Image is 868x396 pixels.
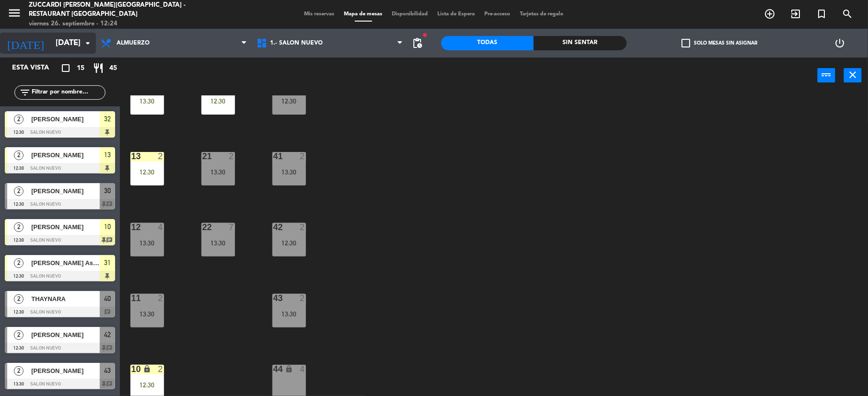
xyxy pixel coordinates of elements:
label: Solo mesas sin asignar [681,39,757,47]
div: 42 [273,223,274,232]
input: Filtrar por nombre... [31,87,105,98]
span: Disponibilidad [387,12,433,17]
div: 13:30 [130,240,164,246]
div: 12 [131,223,132,232]
span: 43 [104,365,111,376]
span: Almuerzo [117,40,150,47]
div: Esta vista [5,62,69,74]
span: 2 [14,115,23,124]
i: lock [285,365,293,373]
span: 30 [104,185,111,197]
div: 12:30 [272,98,306,105]
span: [PERSON_NAME] [31,186,100,196]
div: 10 [131,365,132,373]
span: 32 [104,113,111,125]
div: 12:30 [130,382,164,388]
div: 41 [273,152,274,161]
div: 2 [158,152,164,161]
span: 2 [14,186,23,196]
div: 13:30 [201,169,235,175]
div: 13:30 [272,311,306,317]
div: 13:30 [201,240,235,246]
span: [PERSON_NAME] Assaife [PERSON_NAME] [31,258,100,268]
i: crop_square [60,62,71,74]
span: fiber_manual_record [422,32,428,38]
span: THAYNARA [31,294,100,304]
i: close [847,69,859,81]
span: Tarjetas de regalo [516,12,569,17]
span: 2 [14,330,23,340]
span: 15 [77,63,84,74]
i: add_circle_outline [764,8,776,20]
button: close [844,68,862,82]
i: search [842,8,854,20]
div: 4 [300,365,305,373]
i: power_input [821,69,833,81]
span: Mapa de mesas [340,12,387,17]
div: 2 [300,223,305,232]
i: menu [7,6,22,20]
div: 13:30 [272,169,306,175]
div: 2 [158,294,164,303]
button: power_input [818,68,835,82]
span: 2 [14,258,23,268]
span: Lista de Espera [433,12,480,17]
span: pending_actions [411,37,423,49]
span: 10 [104,221,111,233]
div: 12:30 [201,98,235,105]
span: [PERSON_NAME] [31,114,100,124]
div: 2 [158,365,164,373]
div: 2 [300,294,305,303]
span: 31 [104,257,111,268]
button: menu [7,6,22,23]
div: 2 [229,152,235,161]
span: 13 [104,149,111,161]
i: turned_in_not [816,8,828,20]
div: Zuccardi [PERSON_NAME][GEOGRAPHIC_DATA] - Restaurant [GEOGRAPHIC_DATA] [29,0,210,19]
span: 2 [14,294,23,304]
div: 7 [229,223,235,232]
span: [PERSON_NAME] [31,330,100,340]
div: viernes 26. septiembre - 12:24 [29,19,210,29]
span: [PERSON_NAME] [31,150,100,160]
div: 2 [300,152,305,161]
span: 2 [14,222,23,232]
div: Sin sentar [534,36,626,50]
span: 2 [14,151,23,160]
div: 13 [131,152,132,161]
span: Pre-acceso [480,12,516,17]
span: [PERSON_NAME] [31,366,100,376]
div: 13:30 [130,98,164,105]
i: power_settings_new [834,37,846,49]
span: 42 [104,329,111,340]
i: arrow_drop_down [82,37,94,49]
span: 40 [104,293,111,304]
i: restaurant [93,62,104,74]
div: 43 [273,294,274,303]
span: check_box_outline_blank [681,39,690,47]
i: lock [143,365,151,373]
div: 13:30 [130,311,164,317]
span: 2 [14,366,23,376]
div: Todas [441,36,534,50]
i: filter_list [19,87,31,98]
span: Mis reservas [300,12,340,17]
div: 4 [158,223,164,232]
span: 45 [109,63,117,74]
i: exit_to_app [790,8,802,20]
div: 12:30 [130,169,164,175]
div: 44 [273,365,274,373]
div: 12:30 [272,240,306,246]
span: [PERSON_NAME] [31,222,100,232]
span: 1.- SALON NUEVO [270,40,323,47]
div: 11 [131,294,132,303]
